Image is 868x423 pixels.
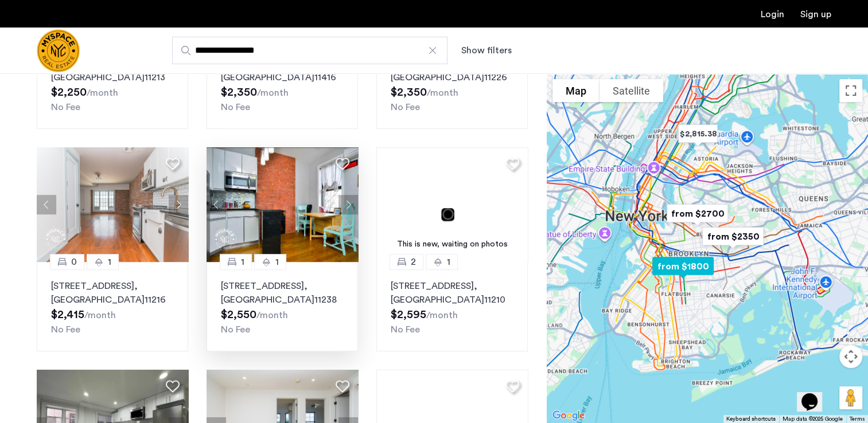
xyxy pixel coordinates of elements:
[37,195,56,214] button: Previous apartment
[669,116,727,151] div: $2,815.38
[84,311,116,320] sub: /month
[391,103,420,112] span: No Fee
[221,279,344,307] p: [STREET_ADDRESS] 11238
[657,196,737,231] div: from $2700
[37,29,80,72] img: logo
[37,29,80,72] a: Cazamio Logo
[241,255,244,269] span: 1
[839,79,862,102] button: Toggle fullscreen view
[726,415,776,423] button: Keyboard shortcuts
[797,377,834,412] iframe: chat widget
[51,103,80,112] span: No Fee
[376,147,528,262] img: 3.gif
[550,408,587,423] img: Google
[382,238,523,250] div: This is new, waiting on photos
[51,325,80,334] span: No Fee
[51,309,84,320] span: $2,415
[256,311,288,320] sub: /month
[169,195,188,214] button: Next apartment
[447,255,450,269] span: 1
[643,249,723,284] div: from $1800
[221,325,250,334] span: No Fee
[172,37,447,64] input: Apartment Search
[693,219,773,254] div: from $2350
[275,255,279,269] span: 1
[207,262,358,351] a: 11[STREET_ADDRESS], [GEOGRAPHIC_DATA]11238No Fee
[108,255,111,269] span: 1
[600,79,663,102] button: Show satellite imagery
[761,10,784,19] a: Login
[426,311,458,320] sub: /month
[71,255,77,269] span: 0
[37,40,188,129] a: 21[STREET_ADDRESS], [GEOGRAPHIC_DATA]11213No Fee
[800,10,831,19] a: Registration
[411,255,416,269] span: 2
[391,309,426,320] span: $2,595
[376,147,528,262] a: This is new, waiting on photos
[461,44,512,57] button: Show or hide filters
[338,195,358,214] button: Next apartment
[207,147,359,262] img: 22_638436060132592220.png
[51,279,174,307] p: [STREET_ADDRESS] 11216
[376,40,528,129] a: 21[STREET_ADDRESS], [GEOGRAPHIC_DATA]11226No Fee
[376,262,528,351] a: 21[STREET_ADDRESS], [GEOGRAPHIC_DATA]11210No Fee
[550,408,587,423] a: Open this area in Google Maps (opens a new window)
[221,103,250,112] span: No Fee
[257,88,289,97] sub: /month
[37,262,188,351] a: 01[STREET_ADDRESS], [GEOGRAPHIC_DATA]11216No Fee
[552,79,600,102] button: Show street map
[783,416,843,422] span: Map data ©2025 Google
[839,345,862,368] button: Map camera controls
[427,88,458,97] sub: /month
[839,386,862,409] button: Drag Pegman onto the map to open Street View
[207,195,226,214] button: Previous apartment
[391,325,420,334] span: No Fee
[51,87,87,98] span: $2,250
[87,88,118,97] sub: /month
[391,279,513,307] p: [STREET_ADDRESS] 11210
[37,147,189,262] img: 1996_638291889864871826.png
[207,40,358,129] a: 21[STREET_ADDRESS], [GEOGRAPHIC_DATA]11416No Fee
[221,87,257,98] span: $2,350
[850,415,865,423] a: Terms (opens in new tab)
[391,87,427,98] span: $2,350
[221,309,256,320] span: $2,550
